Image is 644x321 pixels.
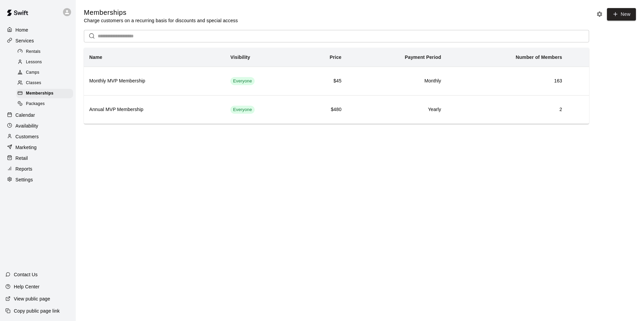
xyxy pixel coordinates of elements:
div: Packages [16,99,73,109]
a: Rentals [16,46,76,57]
a: Services [5,36,70,46]
p: Retail [15,155,28,162]
p: Calendar [15,112,35,118]
h6: Yearly [352,106,441,113]
span: Everyone [230,107,255,113]
a: Settings [5,175,70,185]
h6: 163 [452,77,562,85]
div: This membership is visible to all customers [230,77,255,85]
p: View public page [14,295,50,302]
span: Packages [26,101,45,107]
div: Memberships [16,89,73,98]
p: Charge customers on a recurring basis for discounts and special access [84,17,238,24]
div: Lessons [16,58,73,67]
h6: Monthly [352,77,441,85]
a: Classes [16,78,76,88]
h6: $45 [304,77,342,85]
span: Camps [26,69,39,76]
b: Number of Members [516,55,562,60]
b: Visibility [230,55,250,60]
span: Memberships [26,90,54,97]
p: Contact Us [14,271,38,278]
b: Name [89,55,102,60]
p: Settings [15,176,33,183]
h6: Monthly MVP Membership [89,77,220,85]
h5: Memberships [84,8,238,17]
a: Reports [5,164,70,174]
a: Availability [5,121,70,131]
table: simple table [84,48,589,124]
span: Lessons [26,59,42,66]
p: Reports [15,166,32,172]
b: Payment Period [405,55,441,60]
a: Camps [16,68,76,78]
p: Customers [15,133,39,140]
h6: $480 [304,106,342,113]
p: Availability [15,122,38,129]
a: Lessons [16,57,76,67]
div: This membership is visible to all customers [230,106,255,114]
button: Memberships settings [594,9,605,19]
span: Rentals [26,48,41,55]
a: New [607,8,636,21]
a: Home [5,25,70,35]
a: Customers [5,132,70,142]
a: Calendar [5,110,70,120]
p: Help Center [14,283,39,290]
a: Packages [16,99,76,109]
p: Copy public page link [14,308,60,314]
a: Retail [5,153,70,163]
span: Classes [26,80,41,86]
p: Home [15,27,28,33]
a: Marketing [5,142,70,152]
div: Classes [16,78,73,88]
span: Everyone [230,78,255,84]
p: Marketing [15,144,37,151]
h6: Annual MVP Membership [89,106,220,113]
p: Services [15,37,34,44]
h6: 2 [452,106,562,113]
div: Camps [16,68,73,77]
div: Rentals [16,47,73,57]
a: Memberships [16,88,76,99]
b: Price [330,55,342,60]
